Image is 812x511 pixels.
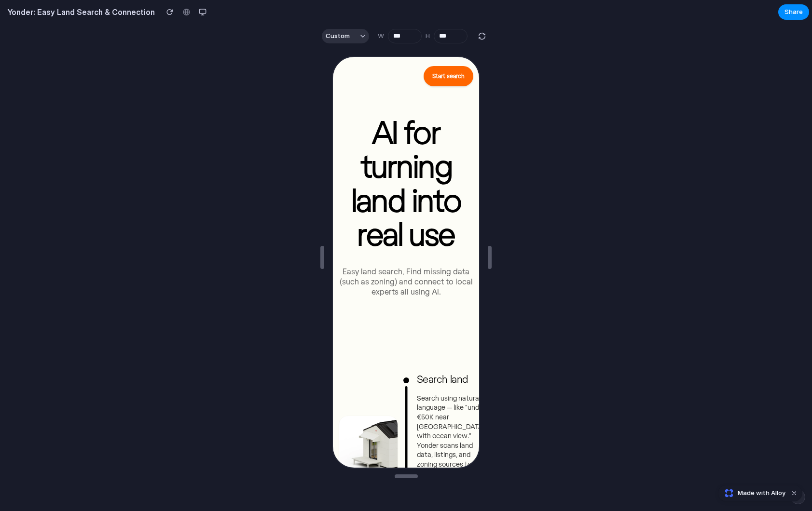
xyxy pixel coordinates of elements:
label: W [378,31,384,41]
a: Made with Alloy [718,488,786,498]
a: Start search [91,9,140,29]
p: Search using natural language — like "under €50K near [GEOGRAPHIC_DATA] with ocean view." Yonder ... [84,336,156,431]
button: Custom [322,29,369,43]
span: Custom [326,31,350,41]
h2: Yonder: Easy Land Search & Connection [4,6,155,18]
button: Share [778,4,809,20]
label: H [426,31,430,41]
span: Made with Alloy [738,488,785,498]
span: Share [784,7,803,17]
button: Dismiss watermark [788,487,800,499]
img: Design your Backyard [6,359,65,417]
h4: Search land [84,316,156,328]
